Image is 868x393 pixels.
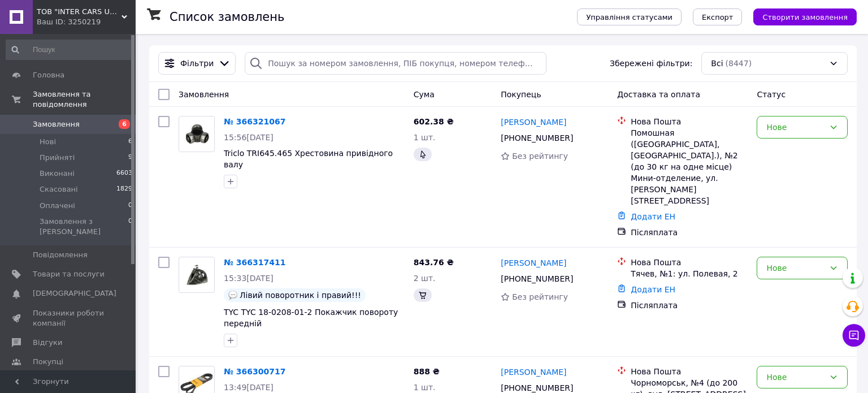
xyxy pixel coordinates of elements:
div: [PHONE_NUMBER] [498,130,575,146]
span: Без рейтингу [512,292,568,301]
a: Фото товару [179,116,215,152]
img: Фото товару [179,264,214,287]
span: Замовлення з [PERSON_NAME] [40,217,128,237]
span: Створити замовлення [762,13,848,21]
img: :speech_balloon: [228,291,237,300]
div: Помошная ([GEOGRAPHIC_DATA], [GEOGRAPHIC_DATA].), №2 (до 30 кг на одне місце) Мини-отделение, ул.... [631,127,748,206]
div: [PHONE_NUMBER] [498,271,575,287]
span: 2 шт. [414,274,436,283]
div: Нове [766,121,824,133]
span: 15:56[DATE] [224,133,274,142]
a: Додати ЕН [631,212,675,221]
span: 843.76 ₴ [414,258,454,267]
span: Товари та послуги [33,269,105,279]
span: 0 [128,217,132,237]
span: Головна [33,70,64,80]
span: Оплачені [40,201,75,211]
a: [PERSON_NAME] [501,366,566,378]
div: Нове [766,371,824,383]
span: Фільтри [180,58,214,69]
span: Доставка та оплата [617,90,700,99]
a: TYC TYC 18-0208-01-2 Покажчик повороту передній [224,308,398,328]
span: 1 шт. [414,383,436,392]
span: 9 [128,153,132,163]
span: Статус [757,90,785,99]
a: № 366300717 [224,367,285,376]
a: Triclo TRI645.465 Хрестовина привідного валу [224,149,393,169]
span: (8447) [726,59,752,68]
span: 0 [128,201,132,211]
span: 15:33[DATE] [224,274,274,283]
span: Лівий поворотник і правий!!! [240,291,361,300]
span: 602.38 ₴ [414,117,454,126]
h1: Список замовлень [170,10,284,24]
div: Нова Пошта [631,257,748,268]
div: Післяплата [631,227,748,238]
span: Показники роботи компанії [33,308,105,329]
div: Нова Пошта [631,366,748,377]
div: Нове [766,262,824,274]
div: Нова Пошта [631,116,748,127]
div: Післяплата [631,300,748,311]
span: ТОВ "INTER CARS UKRAINE" [37,7,121,17]
span: Виконані [40,169,75,179]
span: Прийняті [40,153,75,163]
span: 6 [128,137,132,147]
span: [DEMOGRAPHIC_DATA] [33,288,116,299]
a: Фото товару [179,257,215,293]
span: Повідомлення [33,250,88,260]
a: № 366321067 [224,117,285,126]
button: Чат з покупцем [843,324,865,347]
button: Управління статусами [577,8,682,25]
span: 6 [119,119,130,129]
img: Фото товару [179,121,214,148]
span: 888 ₴ [414,367,440,376]
span: Без рейтингу [512,152,568,161]
span: 6603 [116,169,132,179]
span: 1829 [116,184,132,195]
span: Скасовані [40,184,78,195]
button: Створити замовлення [753,8,857,25]
span: Експорт [702,13,734,21]
span: Замовлення [33,119,80,129]
span: Замовлення та повідомлення [33,89,136,110]
input: Пошук [6,40,133,60]
span: Cума [414,90,435,99]
div: Ваш ID: 3250219 [37,17,136,27]
span: Покупець [501,90,541,99]
span: Управління статусами [586,13,672,21]
span: Відгуки [33,338,62,348]
a: № 366317411 [224,258,285,267]
span: Покупці [33,357,63,367]
a: [PERSON_NAME] [501,257,566,269]
a: Створити замовлення [742,12,857,21]
span: Нові [40,137,56,147]
a: [PERSON_NAME] [501,116,566,128]
span: 1 шт. [414,133,436,142]
div: Тячев, №1: ул. Полевая, 2 [631,268,748,279]
span: Замовлення [179,90,229,99]
button: Експорт [693,8,743,25]
a: Додати ЕН [631,285,675,294]
span: 13:49[DATE] [224,383,274,392]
